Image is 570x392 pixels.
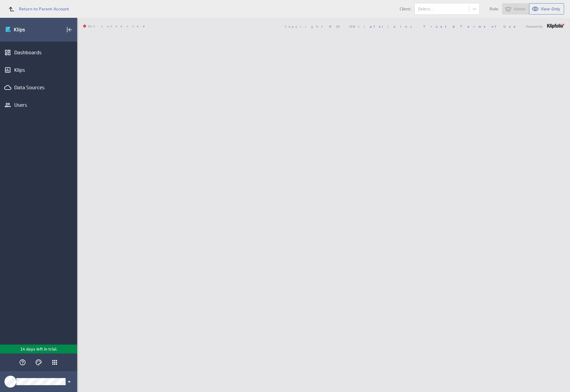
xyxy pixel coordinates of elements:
[14,49,63,56] div: Dashboards
[400,7,411,11] span: Client:
[51,359,58,366] div: Klipfolio Apps
[18,357,28,367] div: Help
[514,6,525,12] span: Admin
[547,24,564,28] img: logo-footer.png
[20,346,57,352] p: 14 days left in trial.
[34,357,44,367] div: Themes
[5,25,47,34] div: Go to Dashboards
[353,24,417,28] a: Klipfolio Inc.
[285,25,417,28] span: Copyright © 2025
[5,2,69,15] a: Return to Parent Account
[14,67,63,73] div: Klips
[490,7,499,11] span: Role:
[19,7,69,11] span: Return to Parent Account
[502,3,529,15] button: View as Admin
[423,24,520,28] a: Trust & Terms of Use
[418,7,466,11] div: Select...
[83,25,149,28] span: Not connected.
[5,25,47,34] img: Klipfolio klips logo
[526,25,543,28] span: Powered by
[14,84,63,91] div: Data Sources
[541,6,560,12] span: View-Only
[14,102,63,108] div: Users
[529,3,564,15] button: View as View-Only
[35,359,42,366] svg: Themes
[50,357,60,367] div: Klipfolio Apps
[64,25,75,35] div: Collapse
